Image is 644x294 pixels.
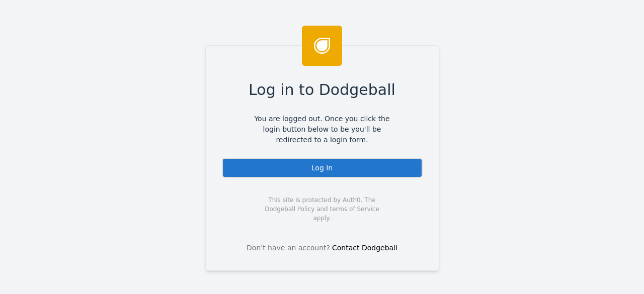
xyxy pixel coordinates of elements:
[256,195,388,223] span: This site is protected by Auth0. The Dodgeball Policy and terms of Service apply.
[332,244,397,252] a: Contact Dodgeball
[247,114,397,145] span: You are logged out. Once you click the login button below to be you'll be redirected to a login f...
[222,158,423,178] div: Log In
[247,243,330,253] span: Don't have an account?
[249,78,395,101] span: Log in to Dodgeball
